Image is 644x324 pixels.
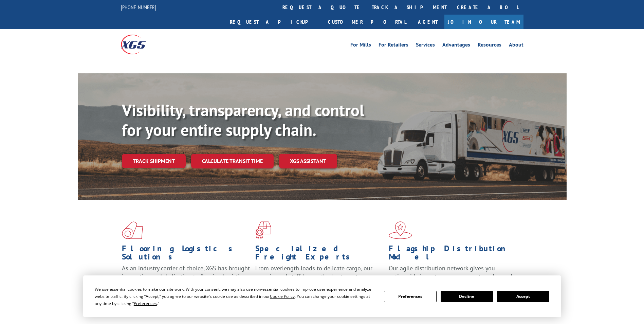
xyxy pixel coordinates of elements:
a: Agent [411,15,444,29]
a: About [509,42,523,50]
img: xgs-icon-focused-on-flooring-red [255,221,271,239]
a: For Retailers [379,42,408,50]
span: Cookie Policy [270,293,295,299]
img: xgs-icon-total-supply-chain-intelligence-red [122,221,143,239]
b: Visibility, transparency, and control for your entire supply chain. [122,100,364,140]
div: We use essential cookies to make our site work. With your consent, we may also use non-essential ... [95,286,376,307]
a: Services [416,42,435,50]
a: [PHONE_NUMBER] [121,4,156,11]
a: Customer Portal [323,15,411,29]
a: XGS ASSISTANT [279,154,337,168]
a: Join Our Team [444,15,523,29]
button: Accept [497,291,549,302]
h1: Flagship Distribution Model [389,245,517,264]
a: Advantages [442,42,470,50]
span: Preferences [134,301,157,306]
a: For Mills [350,42,371,50]
h1: Specialized Freight Experts [255,245,384,264]
p: From overlength loads to delicate cargo, our experienced staff knows the best way to move your fr... [255,264,384,294]
a: Resources [478,42,501,50]
a: Request a pickup [225,15,323,29]
img: xgs-icon-flagship-distribution-model-red [389,221,412,239]
h1: Flooring Logistics Solutions [122,245,250,264]
button: Decline [441,291,493,302]
a: Track shipment [122,154,186,168]
a: Calculate transit time [191,154,274,168]
span: As an industry carrier of choice, XGS has brought innovation and dedication to flooring logistics... [122,264,250,288]
button: Preferences [384,291,436,302]
div: Cookie Consent Prompt [83,275,561,317]
span: Our agile distribution network gives you nationwide inventory management on demand. [389,264,514,280]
